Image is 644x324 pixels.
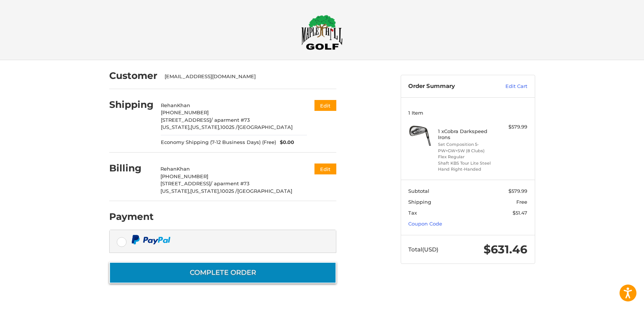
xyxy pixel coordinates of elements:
span: 10025 / [220,188,237,194]
li: Hand Right-Handed [438,166,496,173]
li: Shaft KBS Tour Lite Steel [438,160,496,167]
span: Rehan [160,166,177,172]
iframe: Google Customer Reviews [582,304,644,324]
span: Subtotal [408,188,429,194]
h2: Customer [109,70,157,82]
span: [STREET_ADDRESS] [160,180,211,186]
span: / aparment #73 [211,117,250,123]
span: [US_STATE], [160,188,190,194]
button: Complete order [109,262,336,283]
button: Edit [314,164,336,174]
span: $579.99 [508,188,527,194]
a: Edit Cart [489,83,527,90]
span: / aparment #73 [211,180,249,186]
span: 10025 / [220,124,238,130]
button: Edit [314,100,336,111]
span: [GEOGRAPHIC_DATA] [238,124,293,130]
span: [US_STATE], [190,188,220,194]
span: $631.46 [484,242,527,256]
span: Economy Shipping (7-12 Business Days) (Free) [161,139,276,146]
a: Coupon Code [408,221,442,227]
img: Maple Hill Golf [301,15,343,50]
span: [PHONE_NUMBER] [161,109,209,115]
span: Total (USD) [408,246,438,253]
span: [US_STATE], [161,124,191,130]
span: Khan [177,102,190,108]
span: [US_STATE], [191,124,220,130]
div: $579.99 [497,123,527,131]
img: PayPal icon [131,235,171,244]
li: Flex Regular [438,154,496,160]
span: $0.00 [276,139,294,146]
span: Tax [408,210,417,216]
span: Free [516,199,527,205]
span: Shipping [408,199,431,205]
span: Khan [177,166,190,172]
h2: Payment [109,211,154,223]
div: [EMAIL_ADDRESS][DOMAIN_NAME] [165,73,329,80]
span: [GEOGRAPHIC_DATA] [237,188,292,194]
span: [PHONE_NUMBER] [160,173,208,179]
h2: Shipping [109,99,154,111]
h4: 1 x Cobra Darkspeed Irons [438,128,496,141]
span: $51.47 [513,210,527,216]
h2: Billing [109,162,153,174]
h3: 1 Item [408,110,527,116]
h3: Order Summary [408,83,489,90]
span: [STREET_ADDRESS] [161,117,211,123]
li: Set Composition 5-PW+GW+SW (8 Clubs) [438,141,496,154]
span: Rehan [161,102,177,108]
